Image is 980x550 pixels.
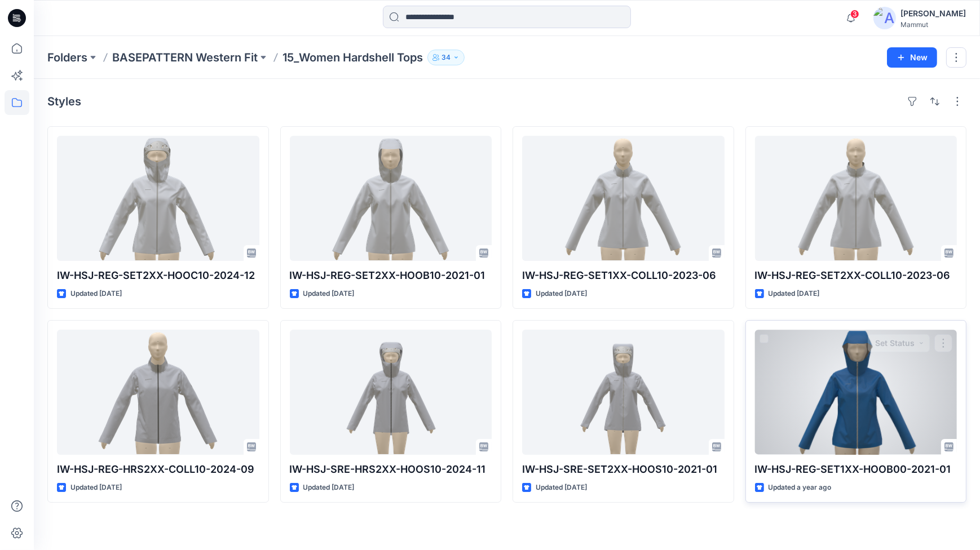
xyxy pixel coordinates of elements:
[47,95,81,108] h4: Styles
[112,50,258,65] a: BASEPATTERN Western Fit
[887,47,937,68] button: New
[769,482,832,494] p: Updated a year ago
[536,482,587,494] p: Updated [DATE]
[70,482,122,494] p: Updated [DATE]
[57,136,259,261] a: IW-HSJ-REG-SET2XX-HOOC10-2024-12
[900,20,966,29] div: Mammut
[755,268,957,283] p: IW-HSJ-REG-SET2XX-COLL10-2023-06
[522,462,725,477] p: IW-HSJ-SRE-SET2XX-HOOS10-2021-01
[290,462,492,477] p: IW-HSJ-SRE-HRS2XX-HOOS10-2024-11
[755,330,957,455] a: IW-HSJ-REG-SET1XX-HOOB00-2021-01
[755,136,957,261] a: IW-HSJ-REG-SET2XX-COLL10-2023-06
[303,288,355,300] p: Updated [DATE]
[427,50,465,65] button: 34
[536,288,587,300] p: Updated [DATE]
[57,462,259,477] p: IW-HSJ-REG-HRS2XX-COLL10-2024-09
[522,136,725,261] a: IW-HSJ-REG-SET1XX-COLL10-2023-06
[873,7,896,29] img: avatar
[290,330,492,455] a: IW-HSJ-SRE-HRS2XX-HOOS10-2024-11
[282,50,423,65] p: 15_Women Hardshell Tops
[70,288,122,300] p: Updated [DATE]
[47,50,87,65] a: Folders
[290,268,492,283] p: IW-HSJ-REG-SET2XX-HOOB10-2021-01
[755,462,957,477] p: IW-HSJ-REG-SET1XX-HOOB00-2021-01
[900,7,966,20] div: [PERSON_NAME]
[522,268,725,283] p: IW-HSJ-REG-SET1XX-COLL10-2023-06
[290,136,492,261] a: IW-HSJ-REG-SET2XX-HOOB10-2021-01
[57,268,259,283] p: IW-HSJ-REG-SET2XX-HOOC10-2024-12
[769,288,820,300] p: Updated [DATE]
[57,330,259,455] a: IW-HSJ-REG-HRS2XX-COLL10-2024-09
[442,51,451,64] p: 34
[522,330,725,455] a: IW-HSJ-SRE-SET2XX-HOOS10-2021-01
[303,482,355,494] p: Updated [DATE]
[850,10,859,19] span: 3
